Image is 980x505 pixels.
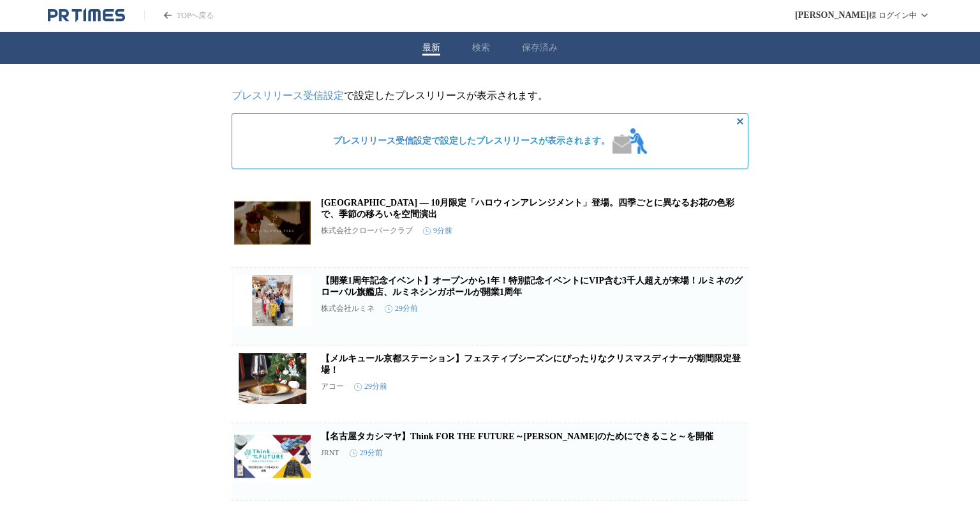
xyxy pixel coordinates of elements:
[232,89,748,103] p: で設定したプレスリリースが表示されます。
[321,225,413,236] p: 株式会社クローバークラブ
[385,303,418,314] time: 29分前
[321,276,743,297] a: 【開業1周年記念イベント】オープンから1年！特別記念イベントにVIP含む3千人超えが来場！ルミネのグローバル旗艦店、ルミネシンガポールが開業1周年
[234,275,311,326] img: 【開業1周年記念イベント】オープンから1年！特別記念イベントにVIP含む3千人超えが来場！ルミネのグローバル旗艦店、ルミネシンガポールが開業1周年
[354,381,387,392] time: 29分前
[333,135,610,147] span: で設定したプレスリリースが表示されます。
[321,198,734,219] a: [GEOGRAPHIC_DATA] ― 10月限定「ハロウィンアレンジメント」登場。四季ごとに異なるお花の色彩で、季節の移ろいを空間演出
[321,354,741,375] a: 【メルキュール京都ステーション】フェスティブシーズンにぴったりなクリスマスディナーが期間限定登場！
[321,448,339,458] p: JRNT
[234,197,311,248] img: EBISU FLOWER PARK札幌店 ― 10月限定「ハロウィンアレンジメント」登場。四季ごとに異なるお花の色彩で、季節の移ろいを空間演出
[234,431,311,482] img: 【名古屋タカシマヤ】Think FOR THE FUTURE～未来のためにできること～を開催
[321,303,375,314] p: 株式会社ルミネ
[144,10,214,21] a: PR TIMESのトップページはこちら
[423,225,452,236] time: 9分前
[48,8,125,23] a: PR TIMESのトップページはこちら
[321,381,344,392] p: アコー
[732,114,748,129] button: 非表示にする
[472,42,490,54] button: 検索
[333,136,431,146] a: プレスリリース受信設定
[795,10,869,20] span: [PERSON_NAME]
[234,353,311,404] img: 【メルキュール京都ステーション】フェスティブシーズンにぴったりなクリスマスディナーが期間限定登場！
[522,42,558,54] button: 保存済み
[321,432,713,441] a: 【名古屋タカシマヤ】Think FOR THE FUTURE～[PERSON_NAME]のためにできること～を開催
[232,90,344,101] a: プレスリリース受信設定
[350,448,383,458] time: 29分前
[422,42,440,54] button: 最新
